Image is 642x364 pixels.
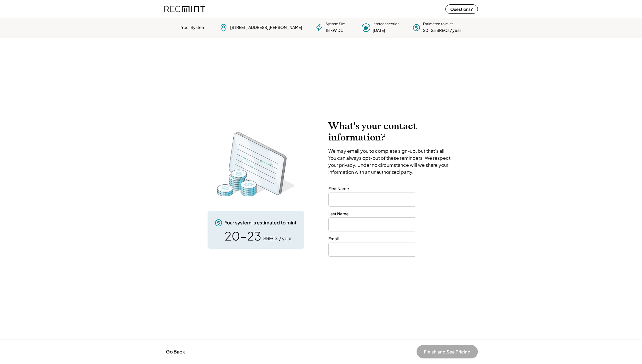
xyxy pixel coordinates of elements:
[373,28,385,33] div: [DATE]
[164,1,205,17] img: recmint-logotype%403x%20%281%29.jpeg
[209,129,303,199] img: RecMintArtboard%203%20copy%204.png
[373,22,400,27] div: Interconnection
[445,4,478,14] button: Questions?
[230,25,302,30] div: [STREET_ADDRESS][PERSON_NAME]
[328,211,349,217] div: Last Name
[417,345,478,358] button: Finish and See Pricing
[328,236,339,242] div: Email
[263,235,292,242] div: SRECs / year
[328,147,453,176] div: We may email you to complete sign-up, but that’s all. You can always opt-out of these reminders. ...
[181,25,207,30] div: Your System:
[423,22,453,27] div: Estimated to mint
[164,345,187,358] button: Go Back
[225,230,261,242] div: 20-23
[225,219,296,226] div: Your system is estimated to mint
[328,120,453,143] h2: What's your contact information?
[326,28,344,33] div: 18 kW DC
[326,22,346,27] div: System Size
[328,186,349,192] div: First Name
[423,28,461,33] div: 20-23 SRECs / year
